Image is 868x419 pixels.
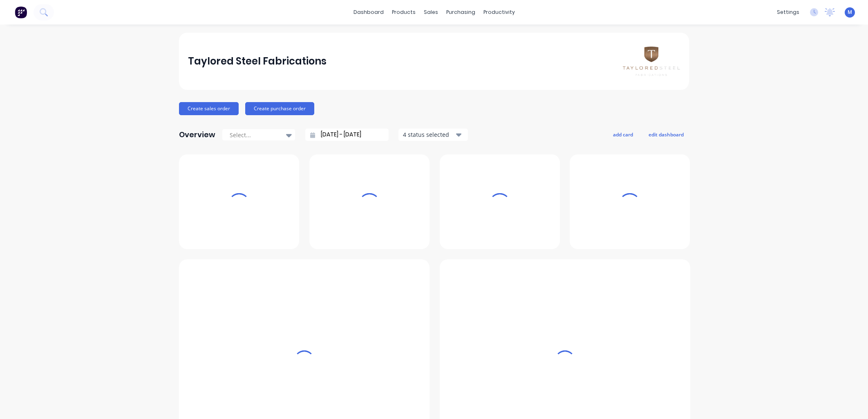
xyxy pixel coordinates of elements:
img: Taylored Steel Fabrications [623,47,680,76]
div: sales [420,6,442,18]
div: purchasing [442,6,479,18]
img: Factory [15,6,27,18]
div: 4 status selected [403,130,454,139]
div: Taylored Steel Fabrications [188,53,327,69]
div: settings [773,6,803,18]
button: Create sales order [179,102,239,115]
button: add card [608,129,638,140]
div: productivity [479,6,519,18]
div: Overview [179,127,215,143]
a: dashboard [349,6,388,18]
button: 4 status selected [398,129,468,141]
div: products [388,6,420,18]
button: Create purchase order [245,102,314,115]
button: edit dashboard [643,129,689,140]
span: M [848,9,852,16]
